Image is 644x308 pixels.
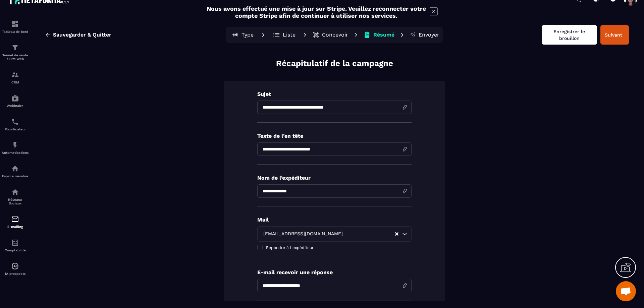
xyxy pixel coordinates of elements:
[373,32,394,38] p: Résumé
[408,28,441,42] button: Envoyer
[311,28,350,42] button: Concevoir
[2,89,29,113] a: automationsautomationsWebinaire
[2,174,29,178] p: Espace membre
[2,248,29,252] p: Comptabilité
[2,198,29,205] p: Réseaux Sociaux
[11,94,19,102] img: automations
[616,281,636,301] a: Ouvrir le chat
[2,234,29,257] a: accountantaccountantComptabilité
[11,188,19,196] img: social-network
[2,30,29,34] p: Tableau de bord
[283,32,296,38] p: Liste
[2,136,29,160] a: automationsautomationsAutomatisations
[2,80,29,84] p: CRM
[227,28,258,42] button: Type
[600,25,629,45] button: Suivant
[257,226,412,242] div: Search for option
[206,5,426,19] h2: Nous avons effectué une mise à jour sur Stripe. Veuillez reconnecter votre compte Stripe afin de ...
[257,133,412,139] p: Texte de l’en tête
[362,28,396,42] button: Résumé
[2,104,29,108] p: Webinaire
[276,58,393,69] p: Récapitulatif de la campagne
[11,20,19,28] img: formation
[11,239,19,247] img: accountant
[2,210,29,234] a: emailemailE-mailing
[266,245,314,250] span: Répondre à l'expéditeur
[322,32,348,38] p: Concevoir
[11,118,19,126] img: scheduler
[11,262,19,270] img: automations
[2,39,29,66] a: formationformationTunnel de vente / Site web
[11,165,19,173] img: automations
[40,29,116,41] button: Sauvegarder & Quitter
[2,160,29,183] a: automationsautomationsEspace membre
[11,71,19,79] img: formation
[257,217,412,223] p: Mail
[262,230,344,238] span: [EMAIL_ADDRESS][DOMAIN_NAME]
[53,32,111,38] span: Sauvegarder & Quitter
[257,269,412,275] p: E-mail recevoir une réponse
[241,32,254,38] p: Type
[257,175,412,181] p: Nom de l'expéditeur
[395,232,398,237] button: Clear Selected
[2,66,29,89] a: formationformationCRM
[11,141,19,149] img: automations
[257,91,412,97] p: Sujet
[2,272,29,275] p: IA prospects
[269,28,299,42] button: Liste
[2,53,29,61] p: Tunnel de vente / Site web
[11,215,19,223] img: email
[2,183,29,210] a: social-networksocial-networkRéseaux Sociaux
[419,32,439,38] p: Envoyer
[11,44,19,52] img: formation
[2,15,29,39] a: formationformationTableau de bord
[2,225,29,229] p: E-mailing
[2,151,29,155] p: Automatisations
[344,230,394,238] input: Search for option
[2,127,29,131] p: Planificateur
[542,25,597,45] button: Enregistrer le brouillon
[2,113,29,136] a: schedulerschedulerPlanificateur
